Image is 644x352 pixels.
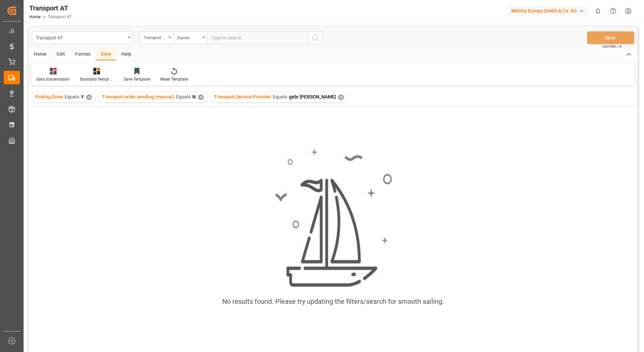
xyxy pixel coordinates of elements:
[198,94,204,100] div: ✕
[602,44,621,49] span: Ctrl/CMD + S
[176,94,191,99] span: Equals
[606,3,621,19] button: Help Center
[65,94,79,99] span: Equals
[143,33,166,41] div: Transport Service Provider
[124,76,150,82] div: Save Template
[102,94,174,99] span: Transport order sending (manual)
[192,94,196,99] span: N
[173,31,207,44] button: open menu
[86,94,92,100] div: ✕
[338,94,344,100] div: ✕
[289,94,336,99] span: gebr [PERSON_NAME]
[80,76,114,82] div: Standard Templates
[52,49,70,60] div: Edit
[32,31,133,44] button: open menu
[308,31,322,44] button: search button
[81,94,84,99] span: Y
[29,3,71,13] div: Transport AT
[70,49,96,60] div: Format
[222,296,444,306] div: No results found. Please try updating the filters/search for smooth sailing.
[177,33,200,41] div: Equals
[140,31,173,44] button: open menu
[160,76,188,82] div: Reset Template
[509,6,588,16] div: Melitta Europa GmbH & Co. KG
[274,148,392,289] img: smooth_sailing.jpeg
[29,49,52,60] div: Home
[587,31,634,44] button: Save
[29,14,40,19] a: Home
[273,94,287,99] span: Equals
[36,76,70,82] div: data transmission
[509,4,590,17] button: Melitta Europa GmbH & Co. KG
[116,49,136,60] div: Help
[36,33,126,41] div: Transport AT
[590,3,606,19] button: show 0 new notifications
[96,49,116,60] div: View
[207,31,308,44] input: Type to search
[214,94,271,99] span: Transport Service Provider
[35,94,63,99] span: Picking Done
